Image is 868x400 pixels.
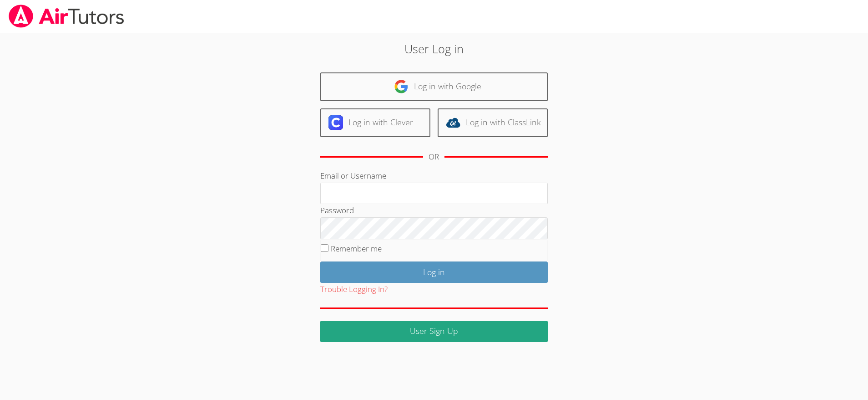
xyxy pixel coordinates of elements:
[320,321,548,342] a: User Sign Up
[446,115,460,130] img: classlink-logo-d6bb404cc1216ec64c9a2012d9dc4662098be43eaf13dc465df04b49fa7ab582.svg
[328,115,343,130] img: clever-logo-6eab21bc6e7a338710f1a6ff85c0baf02591cd810cc4098c63d3a4b26e2feb20.svg
[320,108,430,137] a: Log in with Clever
[438,108,548,137] a: Log in with ClassLink
[429,150,439,164] div: OR
[200,40,668,57] h2: User Log in
[320,283,388,296] button: Trouble Logging In?
[320,205,354,215] label: Password
[320,72,548,101] a: Log in with Google
[331,243,382,254] label: Remember me
[394,79,409,94] img: google-logo-50288ca7cdecda66e5e0955fdab243c47b7ad437acaf1139b6f446037453330a.svg
[320,170,386,181] label: Email or Username
[8,5,125,28] img: airtutors_banner-c4298cdbf04f3fff15de1276eac7730deb9818008684d7c2e4769d2f7ddbe033.png
[320,262,548,283] input: Log in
